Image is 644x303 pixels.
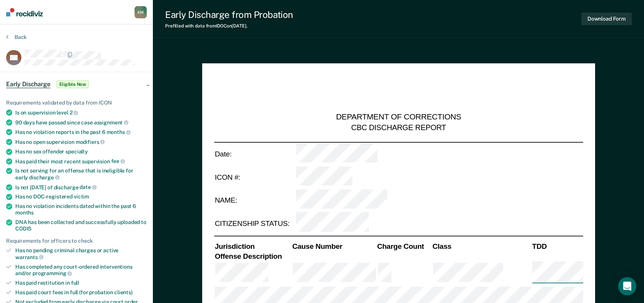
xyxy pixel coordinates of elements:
[618,277,636,295] div: Open Intercom Messenger
[74,193,89,200] span: victim
[15,280,147,286] div: Has paid restitution in
[70,110,78,116] span: 2
[6,81,50,88] span: Early Discharge
[165,9,293,20] div: Early Discharge from Probation
[71,280,79,286] span: full
[15,139,147,145] div: Has no open supervision
[111,158,125,164] span: fee
[15,148,147,155] div: Has no sex offender
[214,166,295,189] td: ICON #:
[135,6,147,18] div: K M
[214,212,295,235] td: CITIZENSHIP STATUS:
[94,119,128,126] span: assignment
[15,203,147,216] div: Has no violation incidents dated within the past 6
[29,174,60,181] span: discharge
[214,242,292,251] th: Jurisdiction
[107,129,131,135] span: months
[15,289,147,296] div: Has paid court fees in full (for probation
[531,242,583,251] th: TDD
[15,158,147,165] div: Has paid their most recent supervision
[214,189,295,212] td: NAME:
[214,251,292,261] th: Offense Description
[79,184,96,190] span: date
[76,139,105,145] span: modifiers
[15,193,147,200] div: Has no DOC-registered
[15,184,147,191] div: Is not [DATE] of discharge
[15,119,147,126] div: 90 days have passed since case
[15,254,44,260] span: warrants
[15,247,147,260] div: Has no pending criminal charges or active
[15,129,147,135] div: Has no violation reports in the past 6
[57,81,89,88] span: Eligible Now
[15,109,147,116] div: Is on supervision level
[336,112,461,122] div: DEPARTMENT OF CORRECTIONS
[15,264,147,277] div: Has completed any court-ordered interventions and/or
[376,242,432,251] th: Charge Count
[214,142,295,165] td: Date:
[15,226,31,232] span: CODIS
[431,242,531,251] th: Class
[6,34,27,40] button: Back
[15,168,147,181] div: Is not serving for an offense that is ineligible for early
[135,6,147,18] button: KM
[6,8,43,16] img: Recidiviz
[6,238,147,244] div: Requirements for officers to check
[165,23,293,29] div: Prefilled with data from IDOC on [DATE] .
[114,289,133,295] span: clients)
[6,100,147,106] div: Requirements validated by data from ICON
[65,148,88,155] span: specialty
[291,242,376,251] th: Cause Number
[32,270,72,276] span: programming
[351,122,446,132] div: CBC DISCHARGE REPORT
[15,219,147,232] div: DNA has been collected and successfully uploaded to
[581,13,632,25] button: Download Form
[15,210,34,216] span: months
